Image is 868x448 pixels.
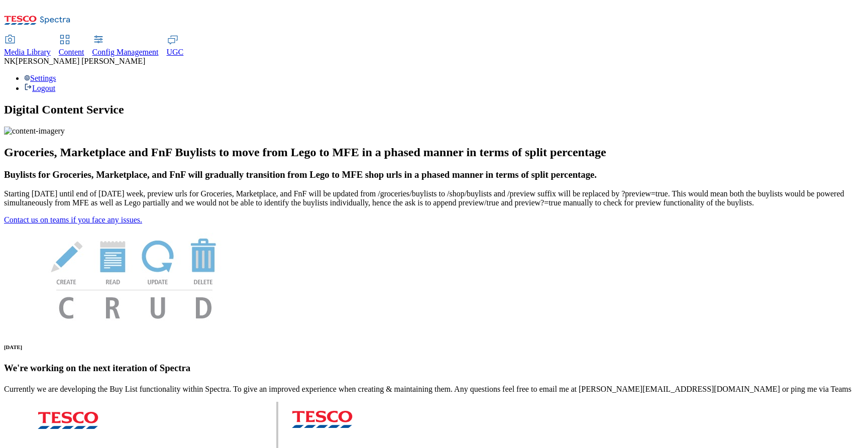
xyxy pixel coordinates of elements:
h2: Groceries, Marketplace and FnF Buylists to move from Lego to MFE in a phased manner in terms of s... [4,146,864,159]
span: Content [59,48,84,56]
span: Media Library [4,48,51,56]
a: UGC [167,36,184,57]
h3: We're working on the next iteration of Spectra [4,363,864,374]
span: UGC [167,48,184,56]
span: [PERSON_NAME] [PERSON_NAME] [16,57,145,65]
h1: Digital Content Service [4,103,864,117]
p: Starting [DATE] until end of [DATE] week, preview urls for Groceries, Marketplace, and FnF will b... [4,189,864,207]
span: NK [4,57,16,65]
img: content-imagery [4,127,65,136]
h6: [DATE] [4,344,864,350]
a: Content [59,36,84,57]
h3: Buylists for Groceries, Marketplace, and FnF will gradually transition from Lego to MFE shop urls... [4,169,864,180]
a: Media Library [4,36,51,57]
a: Settings [24,74,56,82]
a: Logout [24,84,55,92]
span: Config Management [92,48,159,56]
img: News Image [4,225,265,329]
a: Contact us on teams if you face any issues. [4,215,142,224]
p: Currently we are developing the Buy List functionality within Spectra. To give an improved experi... [4,385,864,394]
a: Config Management [92,36,159,57]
